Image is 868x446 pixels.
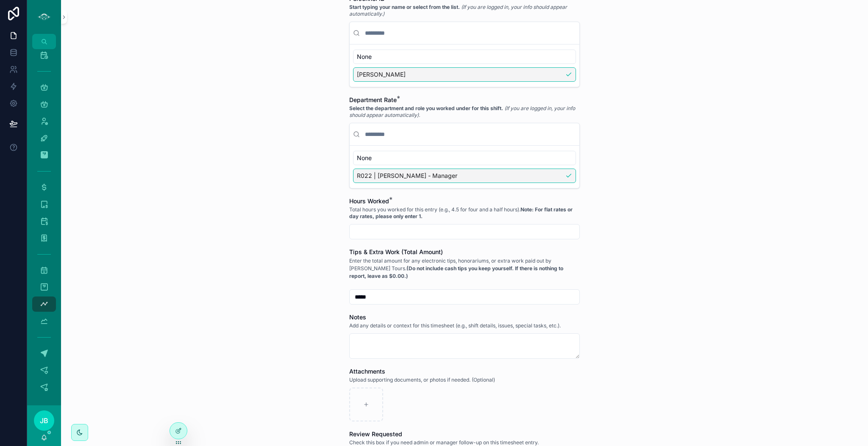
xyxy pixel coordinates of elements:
[349,257,580,280] p: Enter the total amount for any electronic tips, honorariums, or extra work paid out by [PERSON_NA...
[349,377,495,383] span: Upload supporting documents, or photos if needed. (Optional)
[349,4,460,10] strong: Start typing your name or select from the list.
[349,105,503,111] strong: Select the department and role you worked under for this shift.
[349,4,567,17] em: (If you are logged in, your info should appear automatically.)
[350,44,579,87] div: Suggestions
[350,146,579,188] div: Suggestions
[353,50,576,64] div: None
[349,105,575,118] em: (If you are logged in, your info should appear automatically).
[357,172,457,180] span: R022 | [PERSON_NAME] - Manager
[37,10,51,24] img: App logo
[349,430,402,438] span: Review Requested
[349,313,366,321] span: Notes
[40,416,48,426] span: JB
[349,197,389,205] span: Hours Worked
[349,368,385,375] span: Attachments
[349,265,563,279] strong: (Do not include cash tips you keep yourself. If there is nothing to report, leave as $0.00.)
[349,206,580,220] span: Total hours you worked for this entry (e.g., 4.5 for four and a half hours).
[357,70,406,79] span: [PERSON_NAME]
[349,248,443,255] span: Tips & Extra Work (Total Amount)
[349,439,539,446] span: Check this box if you need admin or manager follow-up on this timesheet entry.
[349,322,561,329] span: Add any details or context for this timesheet (e.g., shift details, issues, special tasks, etc.).
[353,151,576,165] div: None
[349,96,397,103] span: Department Rate
[27,49,61,405] div: scrollable content
[349,206,573,219] strong: Note: For flat rates or day rates, please only enter 1.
